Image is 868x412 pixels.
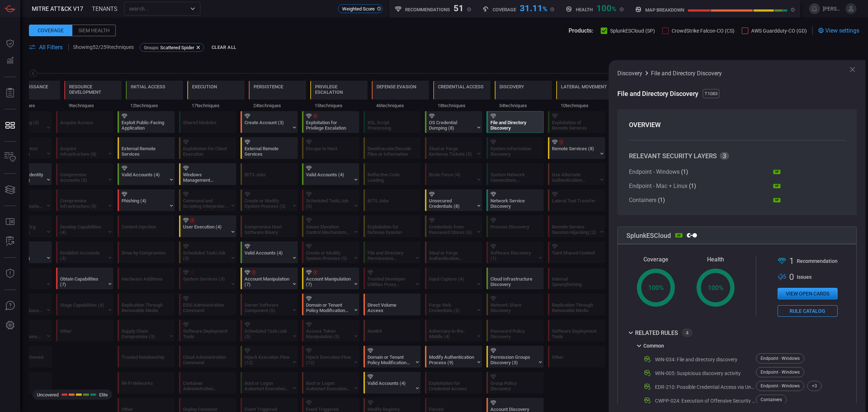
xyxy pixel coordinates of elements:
[720,152,729,160] span: 3
[635,343,756,352] button: Common
[756,353,804,363] div: Endpoint - Windows
[1,213,19,231] button: Rule Catalog
[183,224,228,235] div: User Execution (4)
[315,84,363,95] div: Privilege Escalation
[187,81,244,111] div: TA0002: Execution
[610,28,655,34] span: SplunkESCloud (SP)
[372,81,429,111] div: TA0005: Defense Evasion
[179,215,236,237] div: T1204: User Execution
[306,120,351,131] div: Exploitation for Privilege Escalation
[569,27,593,34] span: Products:
[655,398,756,404] div: CWPP-024: Execution of Offensive Security Tools
[675,233,682,237] div: SP
[306,276,351,287] div: Account Manipulation (7)
[241,241,298,263] div: T1078: Valid Accounts
[122,146,167,157] div: External Remote Services
[662,27,735,34] button: CrowdStrike Falcon-CO (CS)
[635,330,678,335] div: related rules
[241,111,298,133] div: T1136: Create Account
[310,81,367,111] div: TA0004: Privilege Escalation
[302,294,359,315] div: T1484: Domain or Tenant Policy Modification
[363,294,421,315] div: T1006: Direct Volume Access
[122,198,167,209] div: Phishing (4)
[1,35,19,52] button: Dashboard
[1,52,19,70] button: Detections
[490,198,536,209] div: Network Service Discovery
[797,258,838,264] span: Recommendation
[681,168,688,175] span: ( 1 )
[425,189,482,211] div: T1552: Unsecured Credentials
[807,381,822,391] div: + 3
[703,89,719,98] span: T1083
[363,372,421,394] div: T1078: Valid Accounts
[495,100,552,111] div: 34 techniques
[126,81,183,111] div: TA0001: Initial Access
[376,84,416,89] div: Defense Evasion
[1,317,19,334] button: Preferences
[118,189,175,211] div: T1566: Phishing
[629,168,680,175] span: Endpoint - Windows
[144,45,159,50] span: Groups :
[601,27,655,34] button: SplunkESCloud (SP)
[179,163,236,185] div: T1047: Windows Management Instrumentation
[499,84,524,89] div: Discovery
[617,90,700,97] span: File and Directory Discovery
[118,137,175,159] div: T1133: External Remote Services
[682,328,693,337] div: 4
[1,84,19,102] button: Reports
[658,197,665,203] span: ( 1 )
[92,5,118,12] span: TENANTS
[244,146,290,157] div: External Remote Services
[306,172,351,183] div: Valid Accounts (4)
[64,100,122,111] div: 9 techniques
[363,346,421,367] div: T1484: Domain or Tenant Policy Modification
[183,172,228,183] div: Windows Management Instrumentation
[756,381,804,391] div: Endpoint - Windows
[249,100,306,111] div: 24 techniques
[429,354,474,365] div: Modify Authentication Process (9)
[118,111,175,133] div: T1190: Exploit Public-Facing Application
[490,120,536,131] div: File and Directory Discovery
[340,6,377,12] span: Weighted Score
[188,4,198,14] button: Open
[425,111,482,133] div: T1003: OS Credential Dumping
[490,276,536,287] div: Cloud Infrastructure Discovery
[29,44,63,51] button: All Filters
[1,297,19,315] button: Ask Us A Question
[629,197,656,203] span: Containers
[160,45,194,50] span: Scattered Spider
[241,268,298,289] div: T1098: Account Manipulation
[118,163,175,185] div: T1078: Valid Accounts
[367,381,413,391] div: Valid Accounts (4)
[249,81,306,111] div: TA0003: Persistence
[140,43,204,52] div: Groups:Scattered Spider
[655,370,741,376] div: WIN-005: Suspicious discovery activity
[643,256,668,263] span: Coverage
[187,100,244,111] div: 17 techniques
[645,7,684,13] h5: map breakdown
[556,81,613,111] div: TA0008: Lateral Movement
[405,7,450,12] h5: Recommendations
[210,42,238,53] button: Clear All
[626,328,848,337] div: related rules4
[126,4,186,13] input: search...
[1,181,19,198] button: Cards
[122,172,167,183] div: Valid Accounts (4)
[39,44,63,51] span: All Filters
[756,367,804,377] div: Endpoint - Windows
[306,302,351,313] div: Domain or Tenant Policy Modification (2)
[126,100,183,111] div: 12 techniques
[429,198,474,209] div: Unsecured Credentials (8)
[629,121,845,129] h3: OVERVIEW
[789,272,794,282] span: 0
[310,100,367,111] div: 15 techniques
[302,111,359,133] div: T1068: Exploitation for Privilege Escalation
[697,269,735,307] div: 100 %
[773,198,780,202] div: SP
[302,268,359,289] div: T1098: Account Manipulation
[192,84,217,89] div: Execution
[367,354,413,365] div: Domain or Tenant Policy Modification (2)
[1,265,19,282] button: Threat Intelligence
[3,81,60,111] div: TA0043: Reconnaissance (Not covered)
